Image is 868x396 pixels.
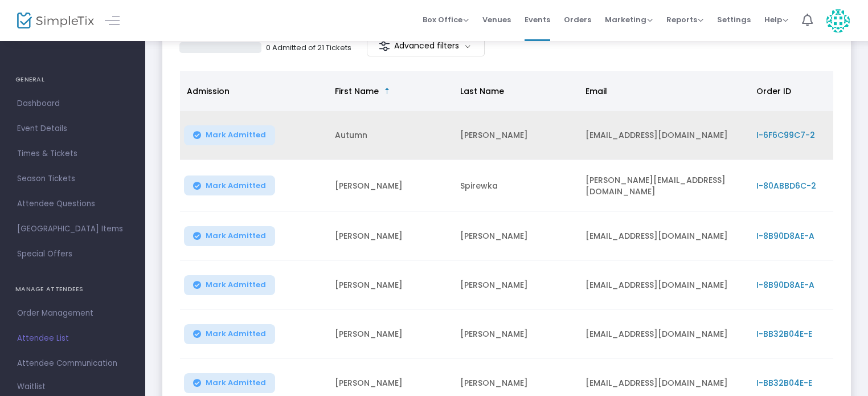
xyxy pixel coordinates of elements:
[328,111,453,160] td: Autumn
[756,180,816,191] span: I-80ABBD6C-2
[383,87,392,96] span: Sortable
[206,231,266,240] span: Mark Admitted
[17,222,128,236] span: [GEOGRAPHIC_DATA] Items
[579,212,750,261] td: [EMAIL_ADDRESS][DOMAIN_NAME]
[666,14,703,25] span: Reports
[756,230,814,242] span: I-8B90D8AE-A
[184,324,275,344] button: Mark Admitted
[605,14,653,25] span: Marketing
[579,160,750,212] td: [PERSON_NAME][EMAIL_ADDRESS][DOMAIN_NAME]
[17,121,128,136] span: Event Details
[328,160,453,212] td: [PERSON_NAME]
[335,85,379,97] span: First Name
[184,275,275,295] button: Mark Admitted
[328,212,453,261] td: [PERSON_NAME]
[17,146,128,161] span: Times & Tickets
[579,310,750,359] td: [EMAIL_ADDRESS][DOMAIN_NAME]
[17,306,128,321] span: Order Management
[17,381,46,393] span: Waitlist
[482,5,511,34] span: Venues
[756,328,812,340] span: I-BB32B04E-E
[423,14,469,25] span: Box Office
[453,111,579,160] td: [PERSON_NAME]
[206,181,266,190] span: Mark Admitted
[379,40,390,52] img: filter
[453,261,579,310] td: [PERSON_NAME]
[328,261,453,310] td: [PERSON_NAME]
[17,356,128,371] span: Attendee Communication
[206,280,266,289] span: Mark Admitted
[15,278,130,301] h4: MANAGE ATTENDEES
[266,42,351,54] p: 0 Admitted of 21 Tickets
[367,35,485,56] m-button: Advanced filters
[206,329,266,338] span: Mark Admitted
[17,247,128,262] span: Special Offers
[453,310,579,359] td: [PERSON_NAME]
[17,96,128,111] span: Dashboard
[17,331,128,346] span: Attendee List
[460,85,504,97] span: Last Name
[328,310,453,359] td: [PERSON_NAME]
[184,226,275,246] button: Mark Admitted
[756,129,815,141] span: I-6F6C99C7-2
[525,5,550,34] span: Events
[756,85,791,97] span: Order ID
[764,14,788,25] span: Help
[579,111,750,160] td: [EMAIL_ADDRESS][DOMAIN_NAME]
[579,261,750,310] td: [EMAIL_ADDRESS][DOMAIN_NAME]
[206,130,266,140] span: Mark Admitted
[17,197,128,211] span: Attendee Questions
[756,377,812,389] span: I-BB32B04E-E
[564,5,591,34] span: Orders
[756,279,814,291] span: I-8B90D8AE-A
[206,378,266,387] span: Mark Admitted
[187,85,230,97] span: Admission
[717,5,751,34] span: Settings
[184,175,275,195] button: Mark Admitted
[17,172,128,186] span: Season Tickets
[184,125,275,145] button: Mark Admitted
[15,68,130,91] h4: GENERAL
[586,85,607,97] span: Email
[453,212,579,261] td: [PERSON_NAME]
[453,160,579,212] td: Spirewka
[184,373,275,393] button: Mark Admitted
